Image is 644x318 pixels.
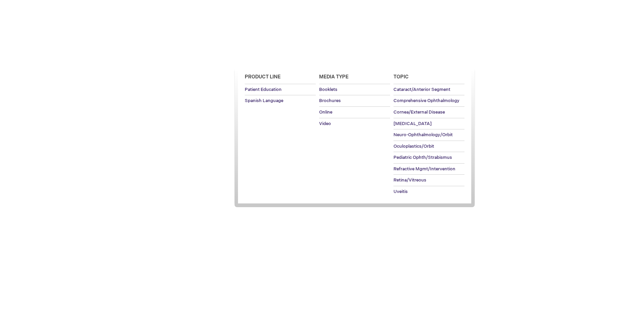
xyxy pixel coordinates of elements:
span: Patient Education [245,87,282,92]
span: Cornea/External Disease [393,109,445,115]
span: Booklets [319,87,337,92]
span: Topic [393,74,409,80]
span: Refractive Mgmt/Intervention [393,166,455,172]
span: Spanish Language [245,98,283,103]
span: Oculoplastics/Orbit [393,144,434,149]
span: Comprehensive Ophthalmology [393,98,459,103]
span: Online [319,109,332,115]
span: Uveitis [393,189,408,194]
span: Cataract/Anterior Segment [393,87,450,92]
span: Product Line [245,74,281,80]
span: Neuro-Ophthalmology/Orbit [393,132,453,138]
span: Pediatric Ophth/Strabismus [393,155,452,160]
span: Brochures [319,98,341,103]
span: Video [319,121,331,126]
span: [MEDICAL_DATA] [393,121,432,126]
span: Retina/Vitreous [393,177,426,183]
span: Media Type [319,74,349,80]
